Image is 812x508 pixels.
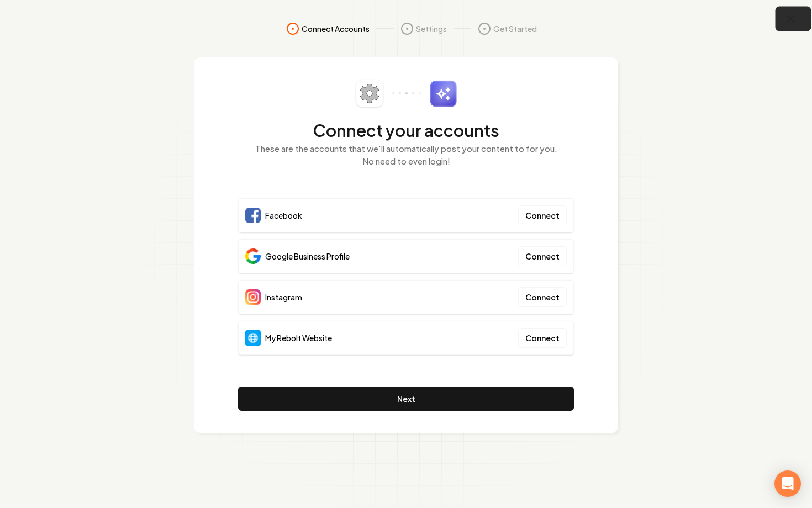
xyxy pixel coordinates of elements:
button: Connect [518,246,567,266]
img: sparkles.svg [430,80,457,107]
button: Connect [518,287,567,307]
img: connector-dots.svg [392,92,421,94]
span: My Rebolt Website [265,332,332,343]
span: Facebook [265,210,302,221]
span: Instagram [265,292,302,303]
p: These are the accounts that we'll automatically post your content to for you. No need to even login! [238,142,574,167]
img: Website [245,330,261,346]
h2: Connect your accounts [238,120,574,140]
span: Google Business Profile [265,251,350,262]
button: Connect [518,205,567,225]
button: Connect [518,328,567,348]
img: Facebook [245,208,261,223]
button: Next [238,387,574,411]
div: Open Intercom Messenger [774,470,801,497]
span: Settings [416,23,447,34]
img: Instagram [245,289,261,305]
span: Get Started [493,23,537,34]
span: Connect Accounts [302,23,370,34]
img: Google [245,248,261,264]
